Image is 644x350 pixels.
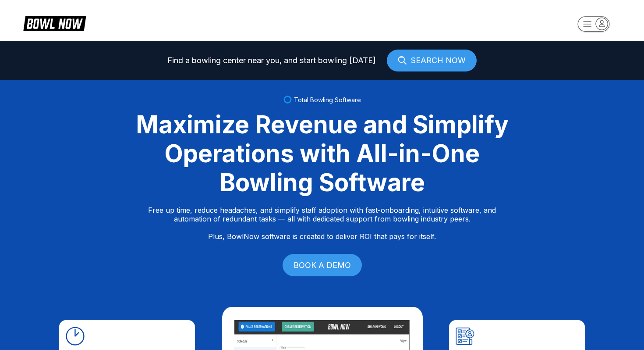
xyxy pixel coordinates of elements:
[283,254,362,276] a: BOOK A DEMO
[148,206,496,241] p: Free up time, reduce headaches, and simplify staff adoption with fast-onboarding, intuitive softw...
[294,96,361,104] span: Total Bowling Software
[387,50,477,71] a: SEARCH NOW
[125,110,519,197] div: Maximize Revenue and Simplify Operations with All-in-One Bowling Software
[167,56,376,65] span: Find a bowling center near you, and start bowling [DATE]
